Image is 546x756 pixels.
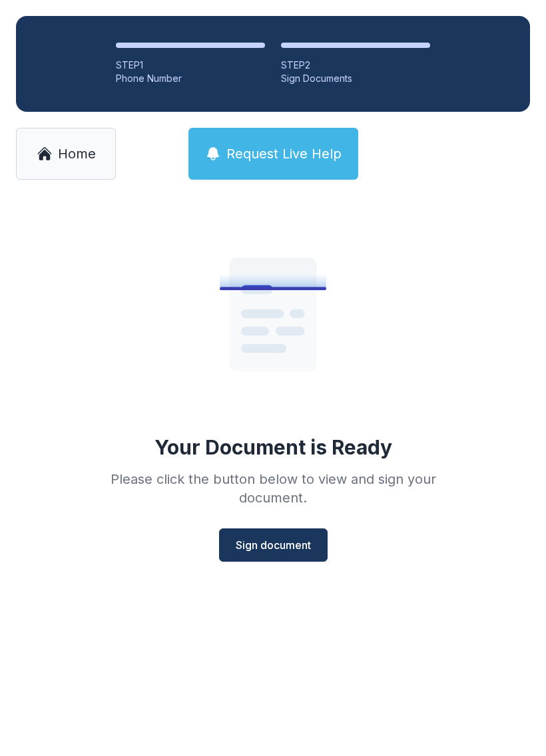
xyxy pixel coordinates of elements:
div: Please click the button below to view and sign your document. [81,470,465,507]
span: Request Live Help [226,144,342,163]
span: Home [58,144,96,163]
div: STEP 2 [281,59,430,72]
div: STEP 1 [116,59,265,72]
div: Sign Documents [281,72,430,85]
div: Your Document is Ready [154,435,392,459]
span: Sign document [236,537,311,553]
div: Phone Number [116,72,265,85]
